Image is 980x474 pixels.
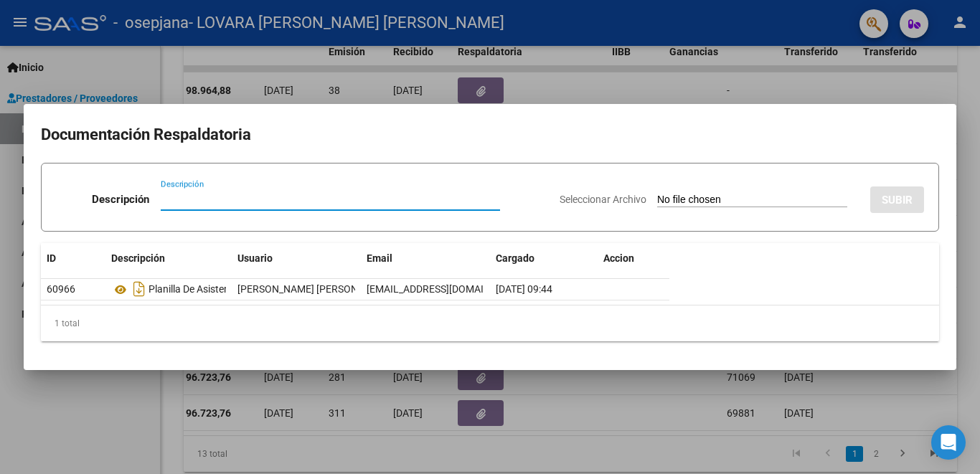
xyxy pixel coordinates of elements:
datatable-header-cell: Descripción [105,243,232,274]
span: [PERSON_NAME] [PERSON_NAME] LOVARA [237,283,433,295]
div: Planilla De Asistencia [PERSON_NAME] 2025 [111,278,226,300]
span: 60966 [47,283,75,295]
div: Open Intercom Messenger [931,425,966,460]
span: Seleccionar Archivo [560,194,646,205]
span: Cargado [496,252,534,264]
datatable-header-cell: Cargado [490,243,598,274]
span: Descripción [111,252,165,264]
span: Email [367,252,392,264]
datatable-header-cell: Email [361,243,490,274]
span: [DATE] 09:44 [496,283,552,295]
i: Descargar documento [130,278,149,300]
datatable-header-cell: Accion [598,243,669,274]
span: SUBIR [882,194,913,207]
p: Descripción [92,191,149,208]
span: Usuario [237,252,273,264]
button: SUBIR [870,186,924,213]
datatable-header-cell: Usuario [232,243,361,274]
span: ID [47,252,56,264]
datatable-header-cell: ID [41,243,105,274]
h2: Documentación Respaldatoria [41,121,939,148]
span: Accion [603,252,634,264]
div: 1 total [41,305,939,341]
span: [EMAIL_ADDRESS][DOMAIN_NAME] [367,283,526,295]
